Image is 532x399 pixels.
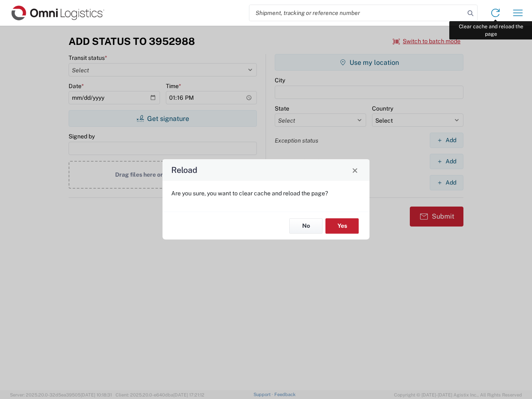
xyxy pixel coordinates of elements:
button: Yes [325,218,359,234]
button: Close [349,164,361,176]
h4: Reload [171,164,197,176]
p: Are you sure, you want to clear cache and reload the page? [171,190,361,197]
button: No [289,218,323,234]
input: Shipment, tracking or reference number [249,5,465,21]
